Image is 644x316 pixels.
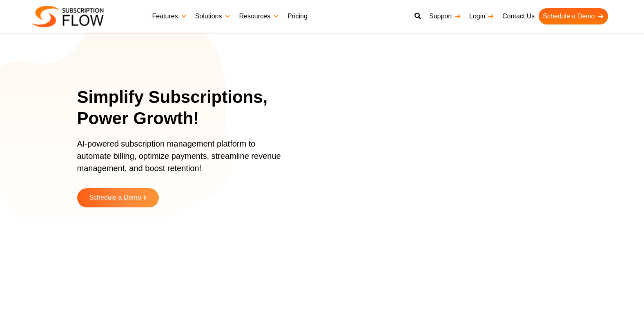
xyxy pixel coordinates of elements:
[77,87,300,129] h1: Simplify Subscriptions, Power Growth!
[425,8,465,24] a: Support
[465,8,498,24] a: Login
[32,6,104,27] img: Subscriptionflow
[498,8,539,24] a: Contact Us
[148,8,191,24] a: Features
[539,8,608,24] a: Schedule a Demo
[191,8,235,24] a: Solutions
[283,8,312,24] a: Pricing
[77,138,290,182] p: AI-powered subscription management platform to automate billing, optimize payments, streamline re...
[235,8,283,24] a: Resources
[89,194,141,201] span: Schedule a Demo
[77,188,159,207] a: Schedule a Demo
